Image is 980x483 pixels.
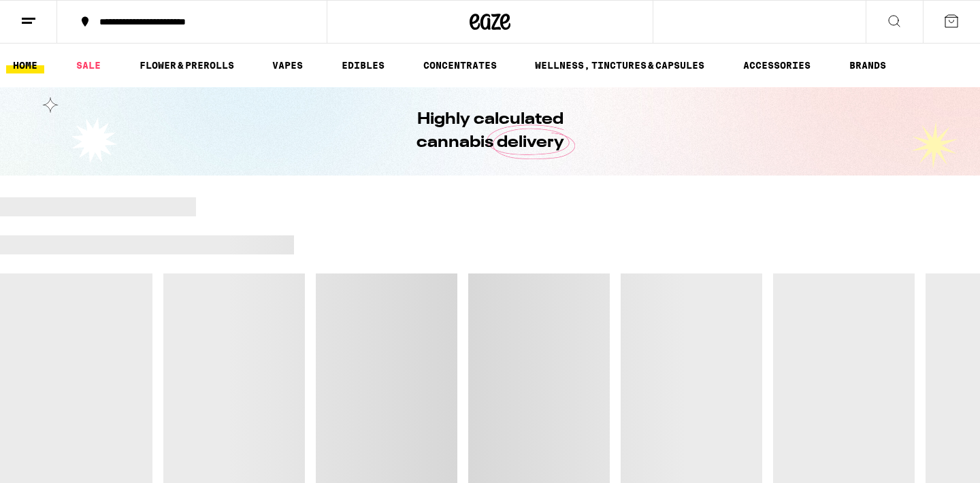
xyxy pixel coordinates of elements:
[6,57,44,73] a: HOME
[265,57,310,73] a: VAPES
[335,57,391,73] a: EDIBLES
[416,57,504,73] a: CONCENTRATES
[69,57,108,73] a: SALE
[378,108,602,154] h1: Highly calculated cannabis delivery
[133,57,241,73] a: FLOWER & PREROLLS
[736,57,817,73] a: ACCESSORIES
[528,57,711,73] a: WELLNESS, TINCTURES & CAPSULES
[843,57,893,73] a: BRANDS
